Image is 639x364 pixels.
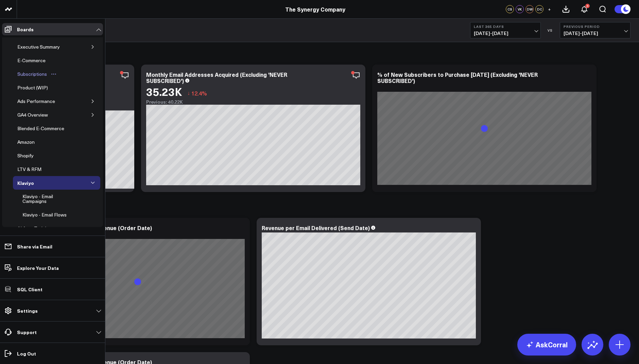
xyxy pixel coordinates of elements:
[13,176,49,190] a: KlaviyoOpen board menu
[2,283,103,295] a: SQL Client
[191,89,207,97] span: 12.4%
[146,71,287,84] div: Monthly Email Addresses Acquired (Excluding 'NEVER SUBSCRIBED')
[13,162,56,176] a: LTV & RFMOpen board menu
[17,329,37,335] p: Support
[146,85,182,98] div: 35.23K
[506,5,514,13] div: CS
[560,22,631,38] button: Previous Period[DATE]-[DATE]
[564,24,627,29] b: Previous Period
[21,211,68,219] div: Klaviyo - Email Flows
[377,71,538,84] div: % of New Subscribers to Purchase [DATE] (Excluding 'NEVER SUBSCRIBED')
[285,5,345,13] a: The Synergy Company
[16,138,36,146] div: Amazon
[16,56,47,65] div: E-Commerce
[16,165,43,173] div: LTV & RFM
[535,5,543,13] div: DC
[49,71,59,77] button: Open board menu
[517,334,576,356] a: AskCorral
[16,179,36,187] div: Klaviyo
[262,224,370,231] div: Revenue per Email Delivered (Send Date)
[13,149,48,162] a: ShopifyOpen board menu
[2,347,103,360] a: Log Out
[525,5,534,13] div: DW
[146,99,360,105] div: Previous: 40.22K
[17,351,36,356] p: Log Out
[18,190,92,208] a: Klaviyo - Email CampaignsOpen board menu
[17,265,59,271] p: Explore Your Data
[16,70,49,78] div: Subscriptions
[13,40,74,54] a: Executive SummaryOpen board menu
[17,308,38,313] p: Settings
[13,67,62,81] a: SubscriptionsOpen board menu
[13,94,70,108] a: Ads PerformanceOpen board menu
[13,81,63,94] a: Product (WIP)Open board menu
[16,84,50,92] div: Product (WIP)
[13,222,66,235] a: AI Auto TrainingOpen board menu
[16,97,57,105] div: Ads Performance
[13,108,63,122] a: GA4 OverviewOpen board menu
[544,28,556,32] div: VS
[18,208,81,222] a: Klaviyo - Email FlowsOpen board menu
[474,24,537,29] b: Last 365 Days
[16,124,66,133] div: Blended E-Commerce
[474,31,537,36] span: [DATE] - [DATE]
[564,31,627,36] span: [DATE] - [DATE]
[548,7,551,12] span: +
[16,43,62,51] div: Executive Summary
[16,224,53,232] div: AI Auto Training
[516,5,524,13] div: VK
[16,111,50,119] div: GA4 Overview
[13,122,79,135] a: Blended E-CommerceOpen board menu
[13,54,60,67] a: E-CommerceOpen board menu
[470,22,541,38] button: Last 365 Days[DATE]-[DATE]
[16,152,35,160] div: Shopify
[187,89,190,98] span: ↓
[13,135,49,149] a: AmazonOpen board menu
[545,5,553,13] button: +
[17,244,52,249] p: Share via Email
[585,4,590,8] div: 4
[21,192,79,205] div: Klaviyo - Email Campaigns
[17,27,34,32] p: Boards
[17,287,42,292] p: SQL Client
